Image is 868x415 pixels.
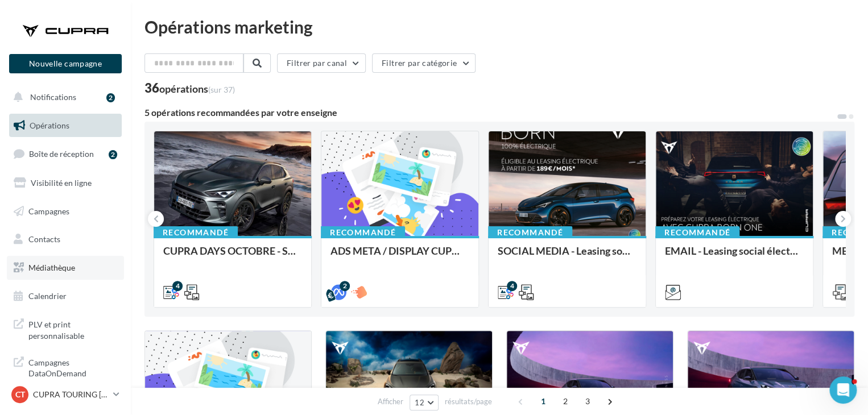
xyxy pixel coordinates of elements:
span: PLV et print personnalisable [28,317,117,341]
div: Opérations marketing [144,18,854,35]
div: 36 [144,82,235,94]
div: 5 opérations recommandées par votre enseigne [144,108,836,117]
button: Filtrer par canal [277,53,366,73]
a: Campagnes DataOnDemand [7,350,124,384]
div: ADS META / DISPLAY CUPRA DAYS Septembre 2025 [330,245,469,268]
a: CT CUPRA TOURING [GEOGRAPHIC_DATA] [9,384,122,405]
a: Médiathèque [7,256,124,280]
a: Visibilité en ligne [7,171,124,195]
span: CT [15,389,25,400]
div: 4 [507,281,517,291]
div: 2 [340,281,350,291]
span: 3 [578,392,597,410]
span: Opérations [30,121,69,130]
a: Boîte de réception2 [7,142,124,166]
a: PLV et print personnalisable [7,312,124,346]
span: Visibilité en ligne [31,178,92,188]
span: Campagnes [28,206,69,215]
span: Contacts [28,234,60,244]
span: (sur 37) [208,85,235,94]
p: CUPRA TOURING [GEOGRAPHIC_DATA] [33,389,109,400]
div: Recommandé [488,226,572,239]
div: CUPRA DAYS OCTOBRE - SOME [163,245,302,268]
div: opérations [159,84,235,94]
span: résultats/page [445,396,492,407]
button: Filtrer par catégorie [372,53,476,73]
div: 2 [109,150,117,159]
a: Opérations [7,114,124,138]
a: Contacts [7,227,124,251]
span: Médiathèque [28,263,75,272]
iframe: Intercom live chat [829,376,857,404]
div: SOCIAL MEDIA - Leasing social électrique - CUPRA Born [498,245,636,268]
span: 1 [534,392,552,410]
a: Campagnes [7,200,124,223]
div: Recommandé [321,226,405,239]
span: Afficher [378,396,403,407]
span: Calendrier [28,291,67,301]
button: 12 [410,395,439,410]
span: Campagnes DataOnDemand [28,355,117,379]
div: 2 [106,93,115,102]
div: 4 [172,281,183,291]
div: Recommandé [655,226,739,239]
span: Notifications [30,92,76,102]
div: EMAIL - Leasing social électrique - CUPRA Born One [665,245,804,268]
span: 2 [556,392,574,410]
span: Boîte de réception [29,149,94,159]
div: Recommandé [154,226,238,239]
a: Calendrier [7,284,124,308]
span: 12 [415,398,424,407]
button: Nouvelle campagne [9,54,122,73]
button: Notifications 2 [7,85,119,109]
